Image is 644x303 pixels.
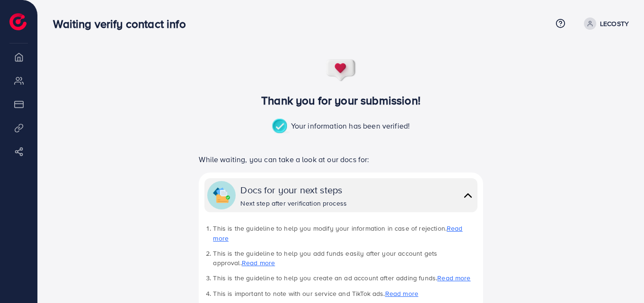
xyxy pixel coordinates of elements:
img: collapse [461,189,475,202]
img: collapse [213,187,230,204]
a: Read more [213,224,462,242]
p: While waiting, you can take a look at our docs for: [199,154,483,165]
h3: Thank you for your submission! [183,94,499,107]
img: success [272,119,291,135]
p: Your information has been verified! [272,119,410,135]
a: Read more [385,289,418,298]
li: This is important to note with our service and TikTok ads. [213,289,477,298]
li: This is the guideline to help you create an ad account after adding funds. [213,273,477,283]
div: Next step after verification process [240,199,347,208]
img: logo [9,13,26,30]
p: LECOSTY [600,18,629,29]
a: LECOSTY [580,17,629,30]
a: Read more [242,258,275,268]
li: This is the guideline to help you add funds easily after your account gets approval. [213,249,477,268]
li: This is the guideline to help you modify your information in case of rejection. [213,224,477,243]
img: success [326,59,357,82]
div: Docs for your next steps [240,183,347,197]
h3: Waiting verify contact info [53,17,193,31]
a: Read more [437,273,470,283]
